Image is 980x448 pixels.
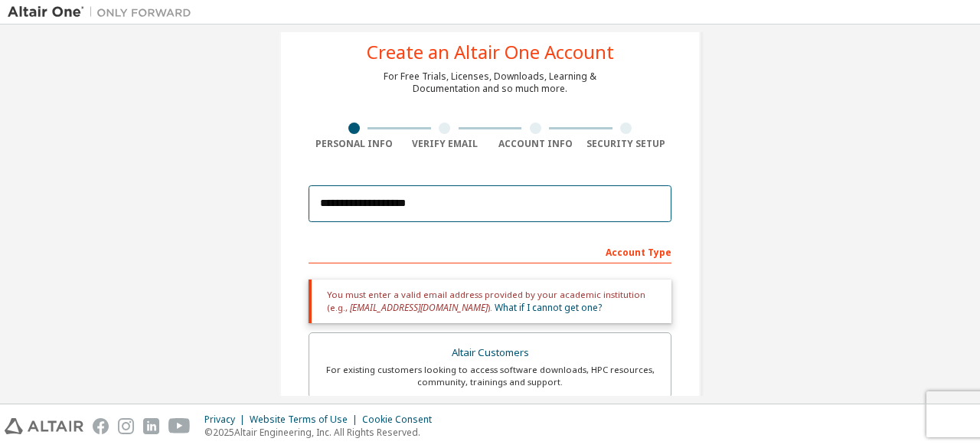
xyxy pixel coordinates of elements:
[400,138,491,150] div: Verify Email
[309,239,671,263] div: Account Type
[490,138,581,150] div: Account Info
[581,138,672,150] div: Security Setup
[5,418,83,434] img: altair_logo.svg
[367,43,614,61] div: Create an Altair One Account
[309,280,671,323] div: You must enter a valid email address provided by your academic institution (e.g., ).
[350,301,488,314] span: [EMAIL_ADDRESS][DOMAIN_NAME]
[384,70,596,95] div: For Free Trials, Licenses, Downloads, Learning & Documentation and so much more.
[204,414,250,426] div: Privacy
[250,414,362,426] div: Website Terms of Use
[204,426,441,439] p: © 2025 Altair Engineering, Inc. All Rights Reserved.
[309,138,400,150] div: Personal Info
[318,342,661,364] div: Altair Customers
[362,414,441,426] div: Cookie Consent
[168,418,191,434] img: youtube.svg
[93,418,109,434] img: facebook.svg
[118,418,134,434] img: instagram.svg
[143,418,159,434] img: linkedin.svg
[495,301,602,314] a: What if I cannot get one?
[318,364,661,388] div: For existing customers looking to access software downloads, HPC resources, community, trainings ...
[8,5,199,20] img: Altair One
